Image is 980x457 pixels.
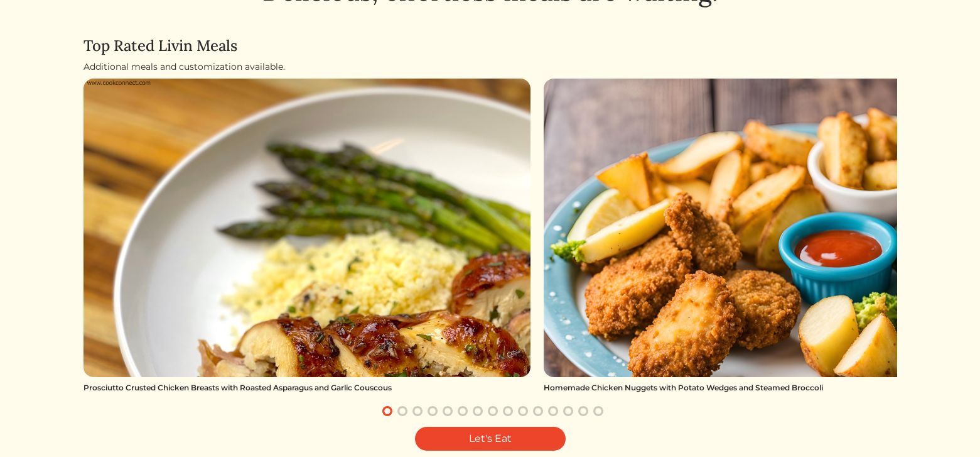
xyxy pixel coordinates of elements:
[83,79,531,377] img: Prosciutto Crusted Chicken Breasts with Roasted Asparagus and Garlic Couscous
[83,37,897,55] h4: Top Rated Livin Meals
[83,382,531,394] div: Prosciutto Crusted Chicken Breasts with Roasted Asparagus and Garlic Couscous
[415,427,566,451] a: Let's Eat
[83,60,897,74] div: Additional meals and customization available.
